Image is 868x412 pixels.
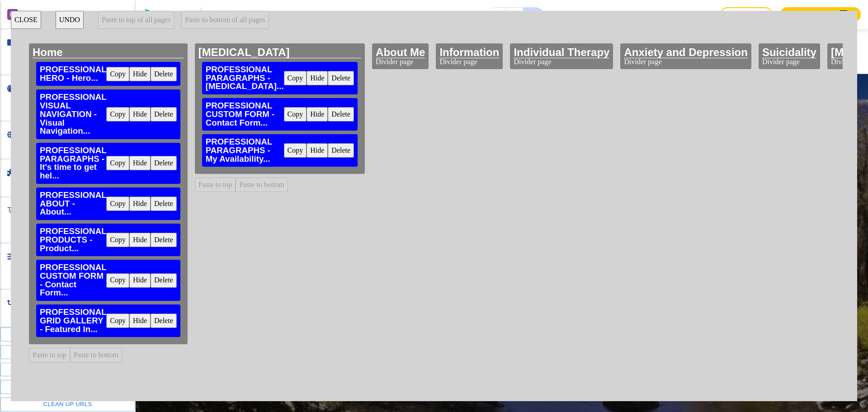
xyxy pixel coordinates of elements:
[56,11,84,29] button: UNDO
[328,107,354,122] button: Delete
[22,9,72,20] h2: Website Editor
[514,47,609,58] h2: Individual Therapy
[151,197,177,211] button: Delete
[624,47,747,58] h2: Anxiety and Depression
[40,308,106,333] h3: PROFESSIONAL GRID GALLERY - Featured In...
[206,138,284,163] h3: PROFESSIONAL PARAGRAPHS - My Availability...
[106,197,129,211] button: Copy
[106,314,129,328] button: Copy
[624,58,747,66] div: Divider page
[129,107,151,122] button: Hide
[151,314,177,328] button: Delete
[284,71,307,85] button: Copy
[514,58,609,66] div: Divider page
[720,7,773,22] button: Save Draft
[307,143,328,158] button: Hide
[151,233,177,247] button: Delete
[307,71,328,85] button: Hide
[284,143,307,158] button: Copy
[129,273,151,288] button: Hide
[439,47,499,58] h2: Information
[151,156,177,170] button: Delete
[106,107,129,122] button: Copy
[70,348,123,362] button: Paste to bottom
[106,273,129,288] button: Copy
[40,146,106,180] h3: PROFESSIONAL PARAGRAPHS - It's time to get hel...
[7,9,18,20] img: editor icon
[376,58,425,66] div: Divider page
[151,67,177,81] button: Delete
[33,47,184,58] h2: Home
[328,71,354,85] button: Delete
[439,58,499,66] div: Divider page
[181,11,269,29] button: Paste to bottom of all pages
[106,233,129,247] button: Copy
[29,348,70,362] button: Paste to top
[205,10,261,19] h3: Agency Matters, PLLC.
[143,8,261,21] button: Agency Matters, PLLC.
[206,102,284,127] h3: PROFESSIONAL CUSTOM FORM - Contact Form...
[328,143,354,158] button: Delete
[40,191,106,216] h3: PROFESSIONAL ABOUT - About...
[307,107,328,122] button: Hide
[195,178,236,192] button: Paste to top
[129,197,151,211] button: Hide
[143,9,197,20] img: Bizwise Logo
[284,107,307,122] button: Copy
[780,7,861,22] button: Back to Preview
[129,314,151,328] button: Hide
[762,47,816,58] h2: Suicidality
[792,10,833,19] p: Back to Preview
[11,11,41,29] button: CLOSE
[685,10,713,19] h3: Need help?
[732,10,761,19] p: Save Draft
[129,233,151,247] button: Hide
[129,67,151,81] button: Hide
[151,107,177,122] button: Delete
[40,93,106,136] h3: PROFESSIONAL VISUAL NAVIGATION - Visual Navigation...
[151,273,177,288] button: Delete
[129,156,151,170] button: Hide
[106,156,129,170] button: Copy
[376,47,425,58] h2: About Me
[236,178,288,192] button: Paste to bottom
[198,47,361,58] h2: [MEDICAL_DATA]
[206,66,284,91] h3: PROFESSIONAL PARAGRAPHS - [MEDICAL_DATA]...
[40,263,106,297] h3: PROFESSIONAL CUSTOM FORM - Contact Form...
[40,66,106,82] h3: PROFESSIONAL HERO - Hero...
[762,58,816,66] div: Divider page
[98,11,174,29] button: Paste to top of all pages
[40,227,106,253] h3: PROFESSIONAL PRODUCTS - Product...
[106,67,129,81] button: Copy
